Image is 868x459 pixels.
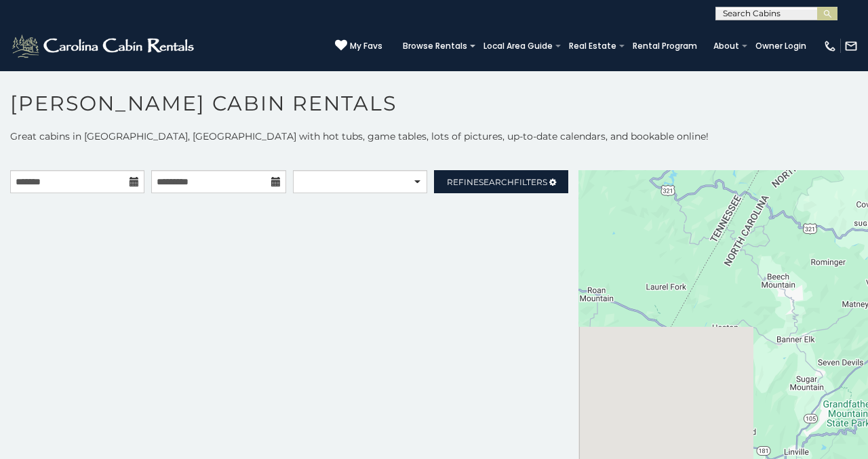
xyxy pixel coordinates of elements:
[335,39,382,53] a: My Favs
[434,170,568,193] a: RefineSearchFilters
[562,37,623,56] a: Real Estate
[10,33,198,60] img: White-1-2.png
[479,177,514,187] span: Search
[749,37,813,56] a: Owner Login
[477,37,559,56] a: Local Area Guide
[350,40,382,52] span: My Favs
[707,37,746,56] a: About
[823,39,837,53] img: phone-regular-white.png
[447,177,547,187] span: Refine Filters
[396,37,474,56] a: Browse Rentals
[626,37,704,56] a: Rental Program
[844,39,858,53] img: mail-regular-white.png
